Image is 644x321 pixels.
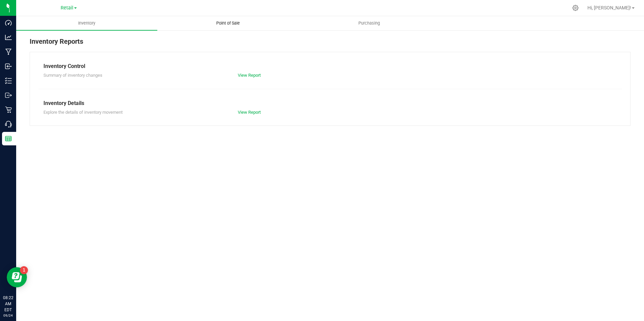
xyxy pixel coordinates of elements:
a: View Report [238,73,261,78]
inline-svg: Manufacturing [5,48,12,55]
span: Purchasing [349,20,389,26]
iframe: Resource center [7,267,27,287]
div: Manage settings [571,5,580,11]
inline-svg: Inventory [5,77,12,84]
inline-svg: Reports [5,135,12,142]
inline-svg: Outbound [5,92,12,99]
a: View Report [238,110,261,115]
iframe: Resource center unread badge [20,266,28,274]
span: Explore the details of inventory movement [43,110,123,115]
div: Inventory Details [43,99,617,107]
inline-svg: Retail [5,106,12,113]
p: 09/24 [3,313,13,318]
div: Inventory Control [43,62,617,70]
p: 08:22 AM EDT [3,295,13,313]
a: Point of Sale [157,16,298,30]
span: Hi, [PERSON_NAME]! [587,5,631,10]
inline-svg: Dashboard [5,20,12,26]
span: Point of Sale [207,20,249,26]
span: Inventory [69,20,104,26]
span: Retail [61,5,73,11]
a: Purchasing [299,16,440,30]
inline-svg: Call Center [5,121,12,128]
a: Inventory [16,16,157,30]
inline-svg: Analytics [5,34,12,41]
span: Summary of inventory changes [43,73,102,78]
div: Inventory Reports [30,36,631,52]
inline-svg: Inbound [5,63,12,70]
